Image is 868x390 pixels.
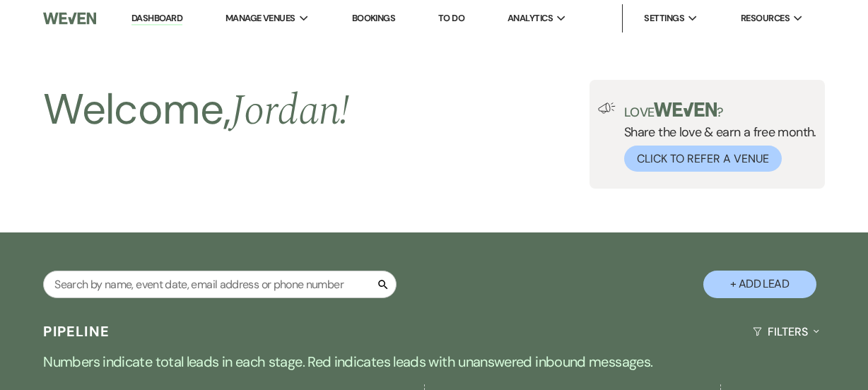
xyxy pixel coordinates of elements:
[624,102,816,119] p: Love ?
[230,78,350,143] span: Jordan !
[741,11,790,25] span: Resources
[131,12,182,25] a: Dashboard
[508,11,553,25] span: Analytics
[438,12,464,24] a: To Do
[654,102,717,117] img: weven-logo-green.svg
[43,80,349,141] h2: Welcome,
[43,271,397,298] input: Search by name, event date, email address or phone number
[43,4,95,33] img: Weven Logo
[747,313,824,350] button: Filters
[616,102,816,172] div: Share the love & earn a free month.
[43,321,110,341] h3: Pipeline
[644,11,684,25] span: Settings
[598,102,616,114] img: loud-speaker-illustration.svg
[624,146,782,172] button: Click to Refer a Venue
[225,11,295,25] span: Manage Venues
[703,271,816,298] button: + Add Lead
[352,12,396,24] a: Bookings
